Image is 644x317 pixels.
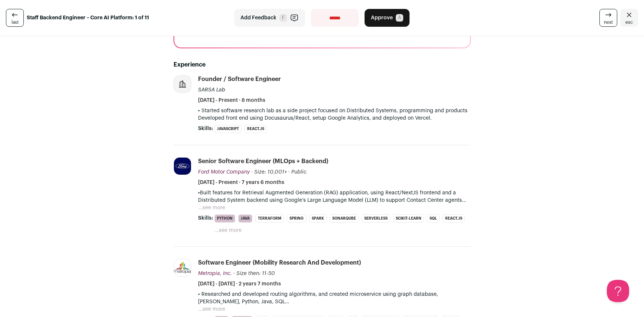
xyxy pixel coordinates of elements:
span: [DATE] - [DATE] · 2 years 7 months [198,280,281,288]
img: company-logo-placeholder-414d4e2ec0e2ddebbe968bf319fdfe5acfe0c9b87f798d344e800bc9a89632a0.png [174,75,191,93]
button: Add Feedback F [234,9,305,27]
span: last [12,19,19,25]
strong: Staff Backend Engineer – Core AI Platform: 1 of 11 [27,14,149,22]
li: React.js [443,214,465,223]
a: last [6,9,24,27]
p: • Researched and developed routing algorithms, and created microservice using graph database, [PE... [198,291,471,305]
a: Close [620,9,638,27]
span: A [396,14,403,22]
span: [DATE] - Present · 8 months [198,97,265,104]
span: Ford Motor Company [198,169,250,175]
li: Terraform [255,214,284,223]
li: Spring [287,214,306,223]
button: ...see more [214,227,242,234]
span: Public [291,169,307,175]
img: 284ff9939269374728bad20e4989626ffd010ae85f643e8bf8c9c8eb6723e3ad.jpg [174,262,191,274]
p: • Started software research lab as a side project focused on Distributed Systems, programming and... [198,107,471,122]
span: Skills: [198,214,213,222]
iframe: Help Scout Beacon - Open [607,280,629,302]
span: next [604,19,613,25]
li: Spark [309,214,327,223]
div: Founder / Software Engineer [198,75,281,83]
li: SonarQube [330,214,359,223]
button: ...see more [198,305,225,313]
span: F [279,14,287,22]
li: Java [238,214,252,223]
p: •Built features for Retrieval Augmented Generation (RAG) application, using React/NextJS frontend... [198,189,471,204]
button: Approve A [365,9,410,27]
button: ...see more [198,204,225,211]
span: Add Feedback [240,14,276,22]
span: esc [625,19,633,25]
span: Metropia, Inc. [198,271,232,276]
li: SQL [427,214,440,223]
span: [DATE] - Present · 7 years 6 months [198,179,284,186]
span: SARSA Lab [198,87,225,93]
img: fb4573b33c00b212f3e9b7d1ca306017124d3a6e6e628e8419ecdf8a5093742e.jpg [174,158,191,175]
h2: Experience [174,60,471,69]
span: · [288,168,290,176]
li: Serverless [362,214,390,223]
li: Scikit-Learn [393,214,424,223]
div: Senior Software Engineer (MLOps + Backend) [198,157,328,165]
span: Approve [371,14,393,22]
span: · Size: 10,001+ [251,169,287,175]
div: Software Engineer (Mobility Research and Development) [198,259,361,267]
li: React.js [245,125,267,133]
a: next [599,9,617,27]
span: · Size then: 11-50 [233,271,275,276]
li: JavaScript [214,125,242,133]
li: Python [214,214,235,223]
span: Skills: [198,125,213,132]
